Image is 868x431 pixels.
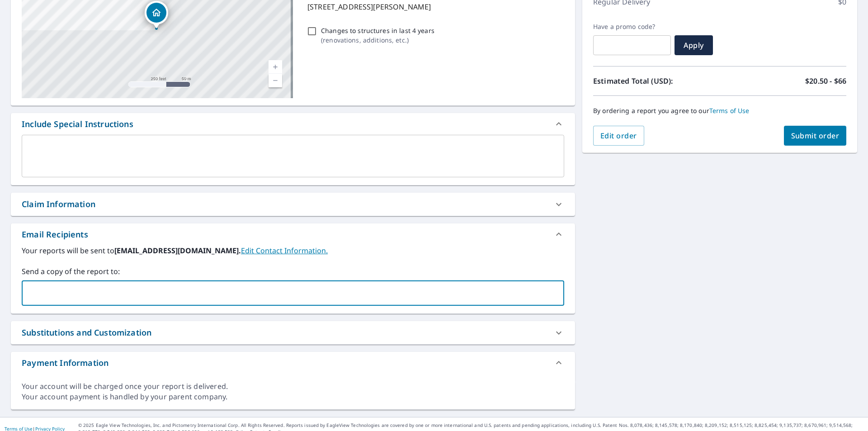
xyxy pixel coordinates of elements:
a: Current Level 17, Zoom In [269,60,282,74]
p: ( renovations, additions, etc. ) [321,35,434,45]
p: $20.50 - $66 [805,76,846,86]
label: Have a promo code? [593,23,671,31]
button: Edit order [593,126,644,146]
div: Payment Information [11,352,575,374]
span: Edit order [600,131,637,141]
a: Terms of Use [709,106,750,115]
div: Claim Information [11,193,575,216]
div: Include Special Instructions [11,113,575,135]
button: Apply [675,35,713,55]
div: Substitutions and Customization [22,327,151,339]
div: Include Special Instructions [22,118,133,130]
div: Dropped pin, building 1, Residential property, 459 Hill Trail Dr Ballwin, MO 63011 [145,1,168,29]
button: Submit order [784,126,847,146]
label: Send a copy of the report to: [22,266,564,277]
div: Your account payment is handled by your parent company. [22,392,564,402]
div: Email Recipients [11,223,575,245]
p: [STREET_ADDRESS][PERSON_NAME] [307,1,561,12]
div: Email Recipients [22,228,88,241]
b: [EMAIL_ADDRESS][DOMAIN_NAME]. [114,246,241,256]
a: Current Level 17, Zoom Out [269,74,282,87]
a: EditContactInfo [241,246,328,256]
div: Your account will be charged once your report is delivered. [22,381,564,392]
span: Submit order [791,131,840,141]
span: Apply [682,40,706,50]
label: Your reports will be sent to [22,245,564,256]
div: Claim Information [22,198,95,210]
div: Payment Information [22,357,108,369]
p: Changes to structures in last 4 years [321,26,434,35]
p: Estimated Total (USD): [593,76,720,86]
p: By ordering a report you agree to our [593,107,846,115]
div: Substitutions and Customization [11,321,575,344]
